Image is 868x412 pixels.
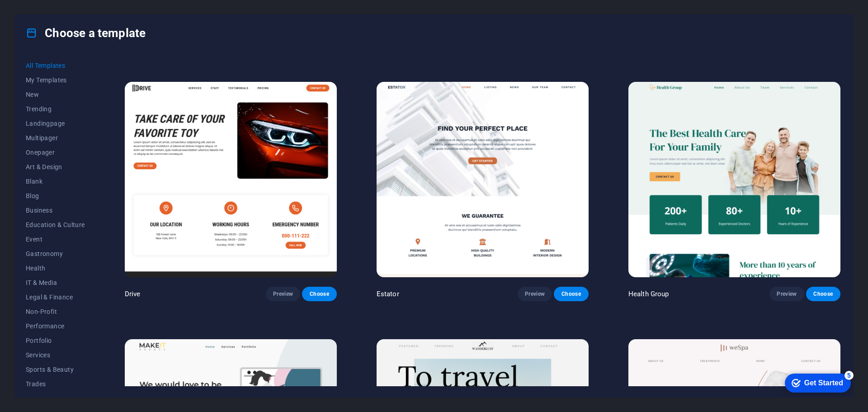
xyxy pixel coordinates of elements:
[26,218,85,232] button: Education & Culture
[26,377,85,391] button: Trades
[7,5,73,24] div: Get Started 5 items remaining, 0% complete
[26,91,85,98] span: New
[26,348,85,362] button: Services
[554,287,588,301] button: Choose
[26,189,85,203] button: Blog
[26,174,85,189] button: Blank
[26,58,85,73] button: All Templates
[525,290,545,298] span: Preview
[27,10,66,18] div: Get Started
[26,192,85,199] span: Blog
[26,337,85,344] span: Portfolio
[309,290,329,298] span: Choose
[26,290,85,304] button: Legal & Finance
[26,279,85,286] span: IT & Media
[125,82,337,277] img: Drive
[26,26,146,40] h4: Choose a template
[26,319,85,333] button: Performance
[26,120,85,127] span: Landingpage
[26,145,85,160] button: Onepager
[26,246,85,261] button: Gastronomy
[26,134,85,142] span: Multipager
[628,82,840,277] img: Health Group
[26,131,85,145] button: Multipager
[26,160,85,174] button: Art & Design
[26,265,85,272] span: Health
[266,287,300,301] button: Preview
[26,304,85,319] button: Non-Profit
[561,290,581,298] span: Choose
[26,149,85,156] span: Onepager
[777,290,797,298] span: Preview
[377,82,589,277] img: Estator
[26,232,85,246] button: Event
[26,221,85,228] span: Education & Culture
[26,87,85,102] button: New
[302,287,336,301] button: Choose
[26,73,85,87] button: My Templates
[26,163,85,170] span: Art & Design
[26,62,85,69] span: All Templates
[377,289,399,298] p: Estator
[26,362,85,377] button: Sports & Beauty
[769,287,804,301] button: Preview
[26,322,85,330] span: Performance
[26,203,85,218] button: Business
[26,261,85,275] button: Health
[26,236,85,243] span: Event
[26,308,85,315] span: Non-Profit
[26,102,85,116] button: Trending
[518,287,552,301] button: Preview
[26,105,85,113] span: Trending
[26,76,85,84] span: My Templates
[26,250,85,257] span: Gastronomy
[628,289,669,298] p: Health Group
[26,207,85,214] span: Business
[26,380,85,388] span: Trades
[26,366,85,373] span: Sports & Beauty
[806,287,840,301] button: Choose
[813,290,833,298] span: Choose
[26,351,85,359] span: Services
[67,2,76,11] div: 5
[273,290,293,298] span: Preview
[125,289,141,298] p: Drive
[26,178,85,185] span: Blank
[26,333,85,348] button: Portfolio
[26,294,85,301] span: Legal & Finance
[26,116,85,131] button: Landingpage
[26,275,85,290] button: IT & Media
